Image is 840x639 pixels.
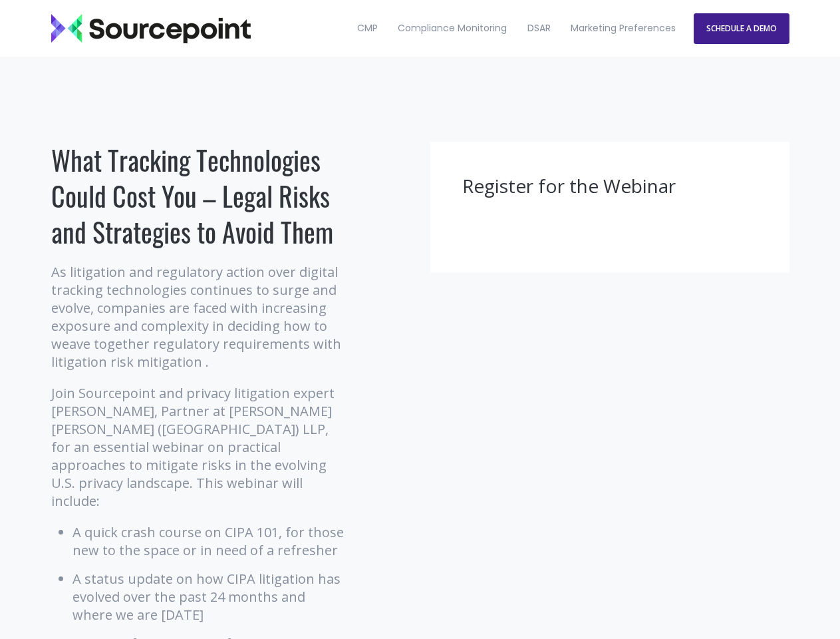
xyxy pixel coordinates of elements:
[72,570,347,624] li: A status update on how CIPA litigation has evolved over the past 24 months and where we are [DATE]
[51,142,347,250] h1: What Tracking Technologies Could Cost You – Legal Risks and Strategies to Avoid Them
[51,384,347,510] p: Join Sourcepoint and privacy litigation expert [PERSON_NAME], Partner at [PERSON_NAME] [PERSON_NA...
[694,13,789,44] a: SCHEDULE A DEMO
[72,523,347,559] li: A quick crash course on CIPA 101, for those new to the space or in need of a refresher
[462,174,758,199] h3: Register for the Webinar
[51,14,251,43] img: Sourcepoint_logo_black_transparent (2)-2
[51,263,347,371] p: As litigation and regulatory action over digital tracking technologies continues to surge and evo...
